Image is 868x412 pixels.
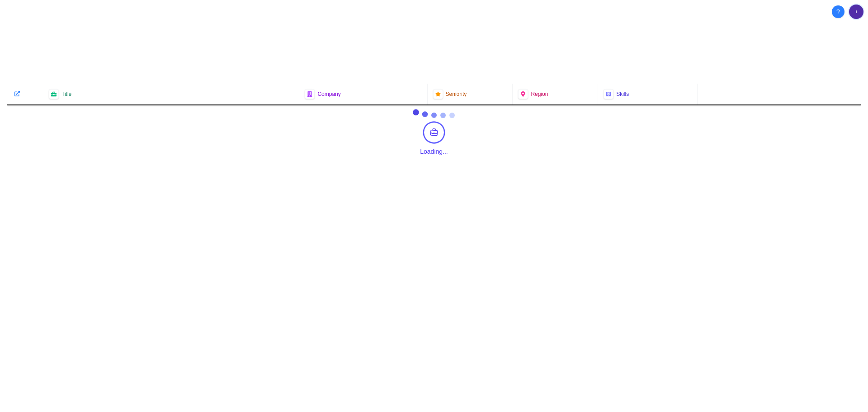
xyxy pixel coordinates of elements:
span: Company [317,90,340,98]
button: About Techjobs [832,5,844,18]
span: Seniority [446,90,467,98]
button: User menu [848,4,864,20]
span: Skills [616,90,629,98]
img: User avatar [849,5,863,19]
span: ? [836,7,840,16]
div: Loading... [420,147,448,156]
span: Title [61,90,71,98]
span: Region [531,90,548,98]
